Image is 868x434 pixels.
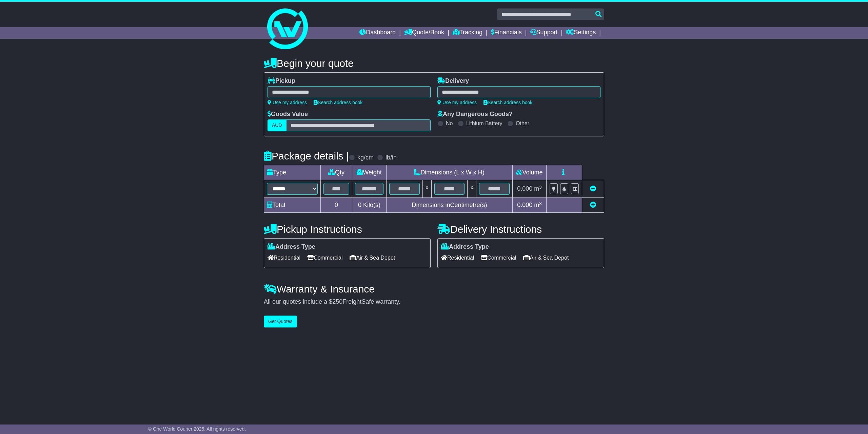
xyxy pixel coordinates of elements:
[386,165,512,180] td: Dimensions (L x W x H)
[468,180,476,198] td: x
[148,426,246,432] span: © One World Courier 2025. All rights reserved.
[264,283,604,295] h4: Warranty & Insurance
[446,120,453,127] label: No
[437,100,477,105] a: Use my address
[264,298,604,306] div: All our quotes include a $ FreightSafe warranty.
[481,252,516,263] span: Commercial
[321,198,352,213] td: 0
[268,252,300,263] span: Residential
[453,27,482,39] a: Tracking
[534,202,542,208] span: m
[268,243,315,251] label: Address Type
[264,224,431,235] h4: Pickup Instructions
[264,198,321,213] td: Total
[466,120,502,127] label: Lithium Battery
[352,165,387,180] td: Weight
[437,111,513,118] label: Any Dangerous Goods?
[314,100,362,105] a: Search address book
[264,58,604,69] h4: Begin your quote
[350,252,395,263] span: Air & Sea Depot
[441,243,489,251] label: Address Type
[386,198,512,213] td: Dimensions in Centimetre(s)
[590,185,596,192] a: Remove this item
[534,185,542,192] span: m
[523,252,569,263] span: Air & Sea Depot
[517,202,532,208] span: 0.000
[264,316,297,327] button: Get Quotes
[517,185,532,192] span: 0.000
[437,77,469,85] label: Delivery
[422,180,431,198] td: x
[512,165,546,180] td: Volume
[264,150,349,162] h4: Package details |
[484,100,532,105] a: Search address book
[539,201,542,206] sup: 3
[404,27,444,39] a: Quote/Book
[357,154,374,162] label: kg/cm
[268,119,287,131] label: AUD
[307,252,342,263] span: Commercial
[437,224,604,235] h4: Delivery Instructions
[359,27,396,39] a: Dashboard
[358,202,361,208] span: 0
[386,154,397,162] label: lb/in
[268,77,295,85] label: Pickup
[530,27,558,39] a: Support
[321,165,352,180] td: Qty
[516,120,529,127] label: Other
[441,252,474,263] span: Residential
[264,165,321,180] td: Type
[539,185,542,190] sup: 3
[332,298,342,305] span: 250
[566,27,596,39] a: Settings
[268,100,307,105] a: Use my address
[590,202,596,208] a: Add new item
[352,198,387,213] td: Kilo(s)
[491,27,522,39] a: Financials
[268,111,308,118] label: Goods Value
